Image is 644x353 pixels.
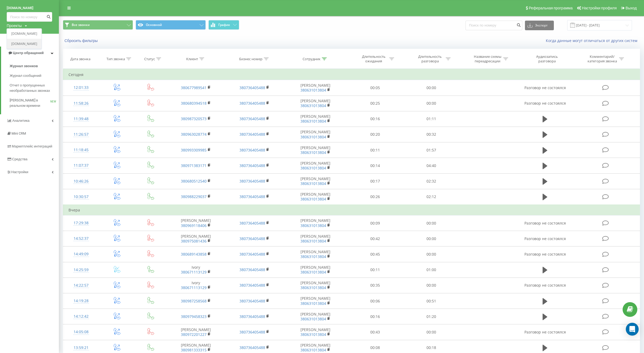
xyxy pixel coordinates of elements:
td: 00:11 [347,262,403,278]
a: 380631013804 [300,88,326,93]
span: Разговор не состоялся [524,283,566,288]
td: 00:05 [347,80,403,96]
td: 00:17 [347,173,403,189]
td: 00:00 [403,324,459,340]
a: Журнал сообщений [10,71,59,81]
a: 380680394518 [181,101,207,106]
div: Название схемы переадресации [473,54,502,63]
span: Выход [626,6,637,10]
span: [PERSON_NAME] в реальном времени [10,98,50,108]
a: [DOMAIN_NAME] [11,32,37,36]
div: 14:52:37 [68,233,94,244]
span: Разговор не состоялся [524,236,566,241]
a: 380631013804 [300,165,326,170]
a: 380971383171 [181,163,207,168]
button: Экспорт [525,21,554,30]
a: 380736405488 [239,267,265,272]
a: [DOMAIN_NAME] [11,42,37,46]
span: График [218,23,230,27]
a: 380631013804 [300,285,326,290]
div: 11:26:57 [68,129,94,140]
td: 00:11 [347,142,403,158]
span: Средства [12,157,28,161]
a: 380631013804 [300,223,326,228]
a: 380972201227 [181,332,207,337]
div: 10:46:26 [68,176,94,187]
a: 380987258568 [181,298,207,303]
span: Настройки профиля [582,6,617,10]
td: [PERSON_NAME] [167,231,225,246]
span: Все звонки [72,23,90,27]
span: Реферальная программа [529,6,573,10]
a: 380736405488 [239,314,265,319]
td: 00:00 [403,96,459,111]
div: 11:39:48 [68,114,94,124]
a: 380736405488 [239,221,265,226]
td: Вчера [63,205,640,215]
div: Тип звонка [106,57,125,61]
button: Основной [136,20,206,30]
div: 11:58:26 [68,98,94,109]
td: [PERSON_NAME] [167,215,225,231]
span: Разговор не состоялся [524,221,566,226]
td: 02:12 [403,189,459,205]
a: 380736405488 [239,252,265,257]
span: Разговор не состоялся [524,329,566,335]
td: [PERSON_NAME] [284,278,347,293]
a: 380988229037 [181,194,207,199]
div: Бизнес номер [239,57,262,61]
td: 00:09 [347,215,403,231]
a: 380631013804 [300,332,326,337]
a: 380736405488 [239,345,265,350]
td: [PERSON_NAME] [167,324,225,340]
a: [DOMAIN_NAME] [7,5,52,11]
div: 11:18:45 [68,145,94,155]
div: 14:25:59 [68,265,94,275]
td: 00:00 [403,246,459,262]
td: [PERSON_NAME] [284,189,347,205]
td: 00:14 [347,158,403,173]
div: 17:29:38 [68,218,94,228]
a: 380969118406 [181,223,207,228]
a: 380736405488 [239,194,265,199]
td: [PERSON_NAME] [284,111,347,127]
span: Разговор не состоялся [524,85,566,90]
a: 380963028774 [181,132,207,137]
span: Разговор не состоялся [524,252,566,257]
td: [PERSON_NAME] [284,293,347,309]
a: 380689143858 [181,252,207,257]
td: 00:26 [347,189,403,205]
a: 380631013804 [300,196,326,202]
td: 00:06 [347,293,403,309]
a: 380736405488 [239,283,265,288]
td: 00:51 [403,293,459,309]
a: 380671113129 [181,270,207,275]
span: Маркетплейс интеграций [12,144,52,148]
td: [PERSON_NAME] [284,215,347,231]
div: Проекты [7,23,22,28]
div: 12:01:33 [68,82,94,93]
a: 380736405488 [239,179,265,184]
a: 380736405488 [239,329,265,335]
td: 00:35 [347,278,403,293]
td: 00:32 [403,127,459,142]
div: Статус [144,57,155,61]
a: [PERSON_NAME] в реальном времениNEW [10,96,59,111]
a: 380631013804 [300,119,326,124]
td: [PERSON_NAME] [284,142,347,158]
td: 00:00 [403,278,459,293]
div: Сотрудник [303,57,321,61]
a: 380736405488 [239,147,265,153]
span: Разговор не состоялся [524,101,566,106]
td: [PERSON_NAME] [284,158,347,173]
td: 00:00 [403,80,459,96]
div: Комментарий/категория звонка [586,54,618,63]
td: 00:43 [347,324,403,340]
div: 14:12:42 [68,311,94,322]
td: Ivory [167,278,225,293]
td: [PERSON_NAME] [284,127,347,142]
a: 380631013804 [300,270,326,275]
td: 00:25 [347,96,403,111]
div: Длительность разговора [416,54,444,63]
a: 380981333315 [181,347,207,352]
